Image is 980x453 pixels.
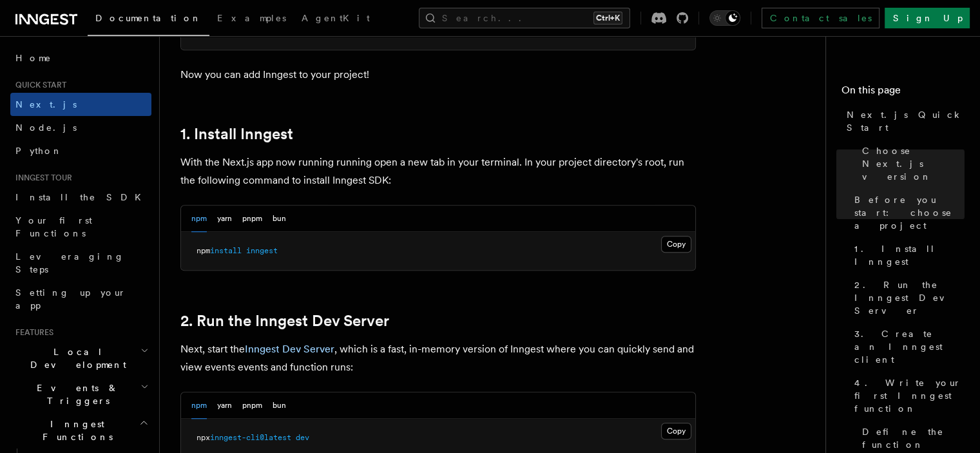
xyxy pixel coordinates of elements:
h4: On this page [841,82,965,103]
span: install [210,246,242,255]
a: Next.js Quick Start [841,103,965,139]
kbd: Ctrl+K [593,12,622,24]
p: With the Next.js app now running running open a new tab in your terminal. In your project directo... [180,153,696,189]
span: inngest [246,246,278,255]
a: Install the SDK [10,186,151,209]
a: Leveraging Steps [10,245,151,281]
span: Your first Functions [15,215,92,238]
span: dev [296,433,309,442]
a: Examples [209,4,294,35]
a: Inngest Dev Server [245,343,334,355]
a: Node.js [10,116,151,139]
span: Define the function [862,425,965,451]
a: 1. Install Inngest [180,125,293,143]
button: Toggle dark mode [709,10,740,26]
span: inngest-cli@latest [210,433,291,442]
button: Events & Triggers [10,376,151,412]
button: bun [273,206,286,232]
span: Inngest tour [10,173,72,183]
span: Leveraging Steps [15,251,124,275]
p: Next, start the , which is a fast, in-memory version of Inngest where you can quickly send and vi... [180,340,696,376]
button: Local Development [10,340,151,376]
button: Search...Ctrl+K [419,8,630,28]
button: Copy [661,423,691,439]
span: Home [15,52,52,64]
span: 4. Write your first Inngest function [854,376,965,415]
span: 3. Create an Inngest client [854,327,965,366]
a: Next.js [10,93,151,116]
a: Python [10,139,151,162]
a: 2. Run the Inngest Dev Server [849,273,965,322]
span: Local Development [10,345,140,371]
span: Before you start: choose a project [854,193,965,232]
span: Quick start [10,80,66,90]
button: pnpm [242,206,262,232]
a: Before you start: choose a project [849,188,965,237]
a: Choose Next.js version [857,139,965,188]
span: Documentation [95,13,202,23]
a: Home [10,46,151,70]
span: Events & Triggers [10,381,140,407]
span: npx [197,433,210,442]
span: AgentKit [302,13,370,23]
span: 2. Run the Inngest Dev Server [854,278,965,317]
a: 3. Create an Inngest client [849,322,965,371]
span: Features [10,327,53,338]
button: yarn [217,206,232,232]
button: npm [191,392,207,419]
a: 4. Write your first Inngest function [849,371,965,420]
a: Sign Up [885,8,970,28]
span: Node.js [15,122,77,133]
a: 2. Run the Inngest Dev Server [180,312,389,330]
button: bun [273,392,286,419]
span: npm [197,246,210,255]
span: Inngest Functions [10,418,139,443]
span: Next.js [15,99,77,110]
span: Python [15,146,62,156]
a: Documentation [88,4,209,36]
span: Setting up your app [15,287,126,311]
button: Copy [661,236,691,253]
button: yarn [217,392,232,419]
p: Now you can add Inngest to your project! [180,66,696,84]
a: AgentKit [294,4,378,35]
span: Examples [217,13,286,23]
button: pnpm [242,392,262,419]
button: npm [191,206,207,232]
a: 1. Install Inngest [849,237,965,273]
span: Install the SDK [15,192,149,202]
a: Your first Functions [10,209,151,245]
a: Setting up your app [10,281,151,317]
span: Next.js Quick Start [847,108,965,134]
a: Contact sales [762,8,879,28]
span: 1. Install Inngest [854,242,965,268]
span: Choose Next.js version [862,144,965,183]
button: Inngest Functions [10,412,151,448]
